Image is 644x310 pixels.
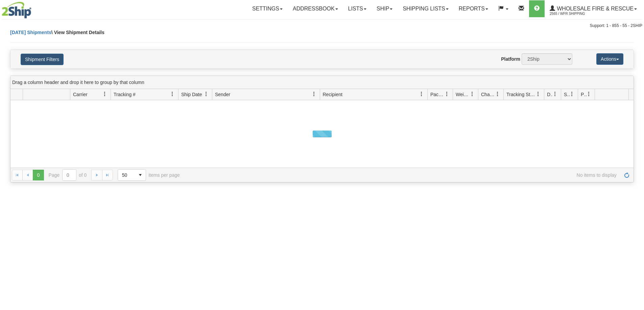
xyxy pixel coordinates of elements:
[2,2,31,19] img: logo2565.jpg
[200,88,212,100] a: Ship Date filter column settings
[549,88,561,100] a: Delivery Status filter column settings
[547,91,553,98] span: Delivery Status
[564,91,570,98] span: Shipment Issues
[99,88,111,100] a: Carrier filter column settings
[247,0,288,17] a: Settings
[51,30,104,35] span: \ View Shipment Details
[555,6,634,11] span: WHOLESALE FIRE & RESCUE
[467,88,478,100] a: Weight filter column settings
[10,76,634,89] div: grid grouping header
[33,170,44,180] span: Page 0
[481,91,495,98] span: Charge
[566,88,578,100] a: Shipment Issues filter column settings
[288,0,343,17] a: Addressbook
[454,0,493,17] a: Reports
[430,91,445,98] span: Packages
[581,91,587,98] span: Pickup Status
[308,88,320,100] a: Sender filter column settings
[506,91,536,98] span: Tracking Status
[532,88,544,100] a: Tracking Status filter column settings
[2,23,642,29] div: Support: 1 - 855 - 55 - 2SHIP
[215,91,230,98] span: Sender
[372,0,398,17] a: Ship
[118,169,146,181] span: Page sizes drop down
[545,0,642,17] a: WHOLESALE FIRE & RESCUE 2565 / WFR Shipping
[118,169,180,181] span: items per page
[583,88,595,100] a: Pickup Status filter column settings
[181,91,202,98] span: Ship Date
[114,91,136,98] span: Tracking #
[189,172,617,178] span: No items to display
[323,91,342,98] span: Recipient
[10,30,51,35] a: [DATE] Shipments
[21,54,64,65] button: Shipment Filters
[73,91,88,98] span: Carrier
[441,88,453,100] a: Packages filter column settings
[550,10,600,17] span: 2565 / WFR Shipping
[492,88,503,100] a: Charge filter column settings
[122,172,131,178] span: 50
[621,170,632,180] a: Refresh
[456,91,470,98] span: Weight
[343,0,372,17] a: Lists
[398,0,453,17] a: Shipping lists
[596,53,623,65] button: Actions
[167,88,178,100] a: Tracking # filter column settings
[501,56,520,62] label: Platform
[135,170,146,180] span: select
[416,88,427,100] a: Recipient filter column settings
[49,169,87,181] span: Page of 0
